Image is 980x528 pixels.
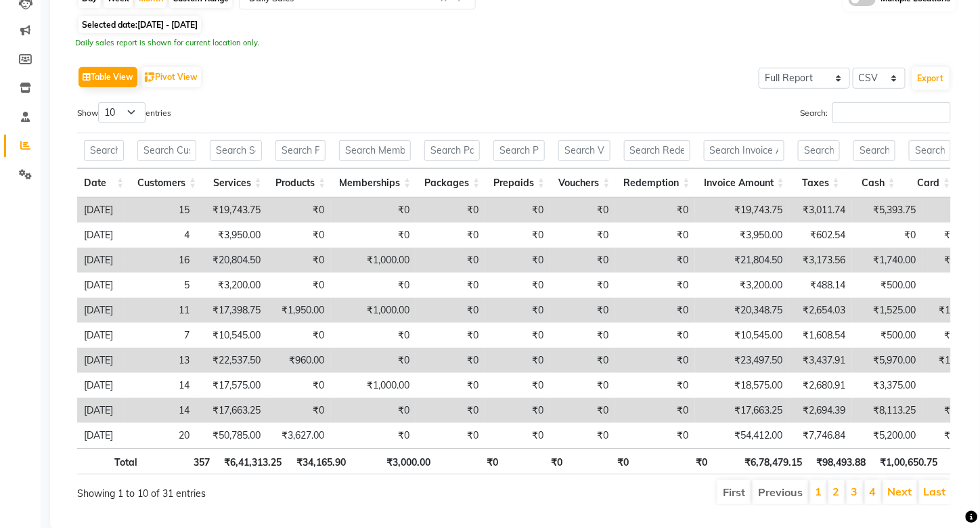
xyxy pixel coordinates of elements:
[77,223,124,248] td: [DATE]
[697,169,791,198] th: Invoice Amount: activate to sort column ascending
[615,373,695,398] td: ₹0
[416,298,485,323] td: ₹0
[77,298,124,323] td: [DATE]
[847,169,902,198] th: Cash: activate to sort column ascending
[485,323,550,348] td: ₹0
[267,398,331,423] td: ₹0
[852,373,923,398] td: ₹3,375.00
[852,273,923,298] td: ₹500.00
[833,485,840,498] a: 2
[196,398,267,423] td: ₹17,663.25
[789,373,852,398] td: ₹2,680.91
[77,198,124,223] td: [DATE]
[203,169,269,198] th: Services: activate to sort column ascending
[416,373,485,398] td: ₹0
[77,323,124,348] td: [DATE]
[416,248,485,273] td: ₹0
[77,373,124,398] td: [DATE]
[798,140,840,161] input: Search Taxes
[789,198,852,223] td: ₹3,011.74
[331,273,416,298] td: ₹0
[84,140,124,161] input: Search Date
[485,398,550,423] td: ₹0
[789,248,852,273] td: ₹3,173.56
[485,223,550,248] td: ₹0
[550,348,615,373] td: ₹0
[332,169,418,198] th: Memberships: activate to sort column ascending
[196,273,267,298] td: ₹3,200.00
[852,248,923,273] td: ₹1,740.00
[789,223,852,248] td: ₹602.54
[267,323,331,348] td: ₹0
[196,423,267,448] td: ₹50,785.00
[506,448,570,475] th: ₹0
[267,298,331,323] td: ₹1,950.00
[550,198,615,223] td: ₹0
[331,298,416,323] td: ₹1,000.00
[485,248,550,273] td: ₹0
[77,273,124,298] td: [DATE]
[77,398,124,423] td: [DATE]
[624,140,690,161] input: Search Redemption
[789,298,852,323] td: ₹2,654.03
[275,140,326,161] input: Search Products
[353,448,438,475] th: ₹3,000.00
[196,248,267,273] td: ₹20,804.50
[852,423,923,448] td: ₹5,200.00
[196,323,267,348] td: ₹10,545.00
[550,398,615,423] td: ₹0
[331,373,416,398] td: ₹1,000.00
[267,373,331,398] td: ₹0
[77,169,131,198] th: Date: activate to sort column ascending
[288,448,353,475] th: ₹34,165.90
[695,223,789,248] td: ₹3,950.00
[485,198,550,223] td: ₹0
[550,323,615,348] td: ₹0
[550,423,615,448] td: ₹0
[416,348,485,373] td: ₹0
[558,140,610,161] input: Search Vouchers
[791,169,847,198] th: Taxes: activate to sort column ascending
[888,485,912,498] a: Next
[144,448,217,475] th: 357
[550,223,615,248] td: ₹0
[416,423,485,448] td: ₹0
[416,223,485,248] td: ₹0
[852,298,923,323] td: ₹1,525.00
[636,448,715,475] th: ₹0
[137,20,198,30] span: [DATE] - [DATE]
[485,373,550,398] td: ₹0
[77,348,124,373] td: [DATE]
[267,273,331,298] td: ₹0
[124,323,196,348] td: 7
[852,323,923,348] td: ₹500.00
[924,485,946,498] a: Last
[852,398,923,423] td: ₹8,113.25
[331,223,416,248] td: ₹0
[870,485,876,498] a: 4
[695,323,789,348] td: ₹10,545.00
[550,373,615,398] td: ₹0
[331,248,416,273] td: ₹1,000.00
[852,198,923,223] td: ₹5,393.75
[124,373,196,398] td: 14
[873,448,945,475] th: ₹1,00,650.75
[331,348,416,373] td: ₹0
[695,198,789,223] td: ₹19,743.75
[124,248,196,273] td: 16
[269,169,332,198] th: Products: activate to sort column ascending
[141,67,201,87] button: Pivot View
[789,273,852,298] td: ₹488.14
[695,273,789,298] td: ₹3,200.00
[485,348,550,373] td: ₹0
[695,373,789,398] td: ₹18,575.00
[809,448,873,475] th: ₹98,493.88
[485,423,550,448] td: ₹0
[695,423,789,448] td: ₹54,412.00
[615,348,695,373] td: ₹0
[79,16,201,33] span: Selected date:
[715,448,809,475] th: ₹6,78,479.15
[79,67,137,87] button: Table View
[550,248,615,273] td: ₹0
[416,398,485,423] td: ₹0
